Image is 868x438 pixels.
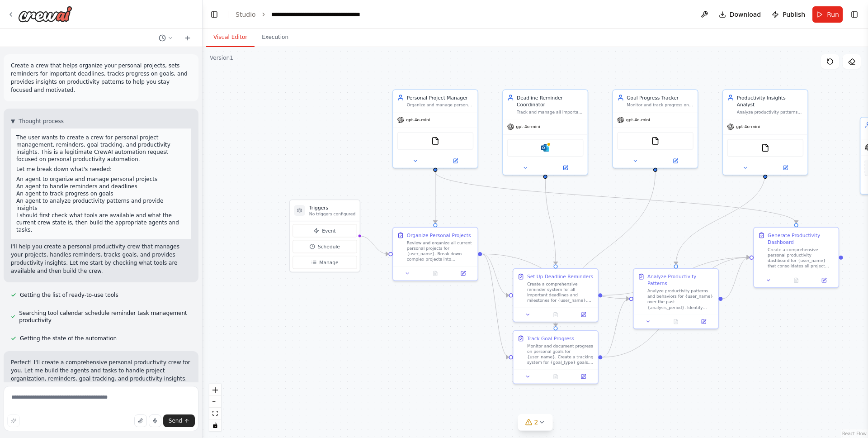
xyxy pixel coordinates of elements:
[517,109,583,115] div: Track and manage all important deadlines for {user_name}, creating strategic reminder schedules t...
[848,8,861,21] button: Show right sidebar
[647,273,714,286] div: Analyze Productivity Patterns
[527,273,593,280] div: Set Up Deadline Reminders
[7,414,20,427] button: Improve this prompt
[309,204,355,211] h3: Triggers
[722,254,749,302] g: Edge from db0d941d-d696-4107-ab5f-bba1a277fa60 to 17374701-ac76-4765-8b35-7933039d0b3f
[432,172,439,223] g: Edge from 07a23920-1cc6-45ea-9afe-4a052360241b to 5296b97b-665d-418b-b868-7fd6925e98eb
[134,414,147,427] button: Upload files
[209,384,221,396] button: zoom in
[661,318,690,326] button: No output available
[292,240,357,253] button: Schedule
[517,94,583,108] div: Deadline Reminder Coordinator
[527,335,574,342] div: Track Goal Progress
[209,384,221,431] div: React Flow controls
[546,164,585,172] button: Open in side panel
[318,243,340,250] span: Schedule
[513,268,599,322] div: Set Up Deadline RemindersCreate a comprehensive reminder system for all important deadlines and m...
[518,414,553,431] button: 2
[407,232,471,238] div: Organize Personal Projects
[210,54,233,62] div: Version 1
[527,281,594,304] div: Create a comprehensive reminder system for all important deadlines and milestones for {user_name}...
[436,157,475,165] button: Open in side panel
[602,254,749,361] g: Edge from 6a8eef01-8cae-4c68-9d58-bd0af5c40dd2 to 17374701-ac76-4765-8b35-7933039d0b3f
[16,212,186,233] p: I should first check what tools are available and what the current crew state is, then build the ...
[407,102,473,108] div: Organize and manage personal projects for {user_name}, breaking down complex projects into manage...
[736,124,760,129] span: gpt-4o-mini
[542,179,559,264] g: Edge from e628dc1e-9593-48ec-bf55-24ee4d4c8ae3 to d6f1aedd-eead-4f04-9b7c-ae128cf7d619
[11,62,191,94] p: Create a crew that helps organize your personal projects, sets reminders for important deadlines,...
[651,137,659,145] img: FileReadTool
[782,276,811,284] button: No output available
[761,144,769,152] img: FileReadTool
[209,408,221,419] button: fit view
[626,117,650,123] span: gpt-4o-mini
[169,417,182,424] span: Send
[715,6,765,23] button: Download
[20,335,117,342] span: Getting the state of the automation
[482,251,509,299] g: Edge from 5296b97b-665d-418b-b868-7fd6925e98eb to d6f1aedd-eead-4f04-9b7c-ae128cf7d619
[392,89,478,168] div: Personal Project ManagerOrganize and manage personal projects for {user_name}, breaking down comp...
[208,8,221,21] button: Hide left sidebar
[768,247,834,269] div: Create a comprehensive personal productivity dashboard for {user_name} that consolidates all proj...
[319,259,338,266] span: Manage
[633,268,719,329] div: Analyze Productivity PatternsAnalyze productivity patterns and behaviors for {user_name} over the...
[768,232,834,245] div: Generate Productivity Dashboard
[19,309,191,324] span: Searching tool calendar schedule reminder task management productivity
[209,419,221,431] button: toggle interactivity
[502,89,588,175] div: Deadline Reminder CoordinatorTrack and manage all important deadlines for {user_name}, creating s...
[612,89,698,168] div: Goal Progress TrackerMonitor and track progress on personal goals for {user_name}, maintaining de...
[534,418,538,427] span: 2
[11,358,191,383] p: Perfect! I'll create a comprehensive personal productivity crew for you. Let me build the agents ...
[20,291,118,299] span: Getting the list of ready-to-use tools
[737,109,803,115] div: Analyze productivity patterns and behaviors for {user_name}, identifying trends in work habits, e...
[209,396,221,408] button: zoom out
[292,224,357,237] button: Event
[309,211,355,217] p: No triggers configured
[236,10,373,19] nav: breadcrumb
[783,10,805,19] span: Publish
[16,190,186,197] li: An agent to track progress on goals
[541,144,549,152] img: Microsoft outlook
[656,157,695,165] button: Open in side panel
[827,10,839,19] span: Run
[407,94,473,101] div: Personal Project Manager
[692,318,715,326] button: Open in side panel
[672,172,769,265] g: Edge from 9c073cc4-ecbd-42e5-93db-fd8d3c36f691 to db0d941d-d696-4107-ab5f-bba1a277fa60
[730,10,761,19] span: Download
[541,310,570,319] button: No output available
[513,330,599,384] div: Track Goal ProgressMonitor and document progress on personal goals for {user_name}. Create a trac...
[16,197,186,212] li: An agent to analyze productivity patterns and provide insights
[322,227,335,234] span: Event
[18,6,72,22] img: Logo
[753,227,839,288] div: Generate Productivity DashboardCreate a comprehensive personal productivity dashboard for {user_n...
[766,164,805,172] button: Open in side panel
[406,117,430,123] span: gpt-4o-mini
[571,372,595,381] button: Open in side panel
[431,137,439,145] img: FileReadTool
[16,176,186,183] li: An agent to organize and manage personal projects
[527,343,594,366] div: Monitor and document progress on personal goals for {user_name}. Create a tracking system for {go...
[647,288,714,310] div: Analyze productivity patterns and behaviors for {user_name} over the past {analysis_period}. Iden...
[236,11,256,18] a: Studio
[432,172,800,223] g: Edge from 07a23920-1cc6-45ea-9afe-4a052360241b to 17374701-ac76-4765-8b35-7933039d0b3f
[482,251,509,361] g: Edge from 5296b97b-665d-418b-b868-7fd6925e98eb to 6a8eef01-8cae-4c68-9d58-bd0af5c40dd2
[571,310,595,319] button: Open in side panel
[842,431,867,436] a: React Flow attribution
[155,33,177,43] button: Switch to previous chat
[627,94,693,101] div: Goal Progress Tracker
[289,200,360,272] div: TriggersNo triggers configuredEventScheduleManage
[482,251,629,302] g: Edge from 5296b97b-665d-418b-b868-7fd6925e98eb to db0d941d-d696-4107-ab5f-bba1a277fa60
[451,269,475,277] button: Open in side panel
[516,124,540,129] span: gpt-4o-mini
[255,28,296,47] button: Execution
[11,243,191,275] p: I'll help you create a personal productivity crew that manages your projects, handles reminders, ...
[292,256,357,269] button: Manage
[812,6,843,23] button: Run
[163,414,195,427] button: Send
[11,118,64,125] button: ▼Thought process
[737,94,803,108] div: Productivity Insights Analyst
[180,33,195,43] button: Start a new chat
[392,227,478,281] div: Organize Personal ProjectsReview and organize all current personal projects for {user_name}. Brea...
[768,6,809,23] button: Publish
[552,172,659,326] g: Edge from 237b941c-0d3f-4949-86a2-63b3b642a1bf to 6a8eef01-8cae-4c68-9d58-bd0af5c40dd2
